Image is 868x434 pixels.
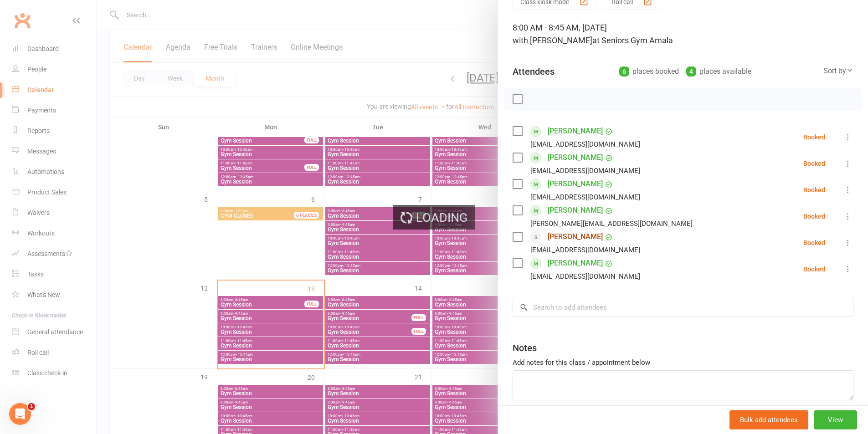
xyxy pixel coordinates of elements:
[619,66,629,77] div: 6
[803,266,825,272] div: Booked
[814,410,857,429] button: View
[9,403,31,425] iframe: Intercom live chat
[513,298,853,317] input: Search to add attendees
[803,213,825,220] div: Booked
[803,187,825,193] div: Booked
[619,65,679,78] div: places booked
[530,271,640,282] div: [EMAIL_ADDRESS][DOMAIN_NAME]
[530,244,640,256] div: [EMAIL_ADDRESS][DOMAIN_NAME]
[530,165,640,177] div: [EMAIL_ADDRESS][DOMAIN_NAME]
[686,66,696,77] div: 4
[513,342,537,354] div: Notes
[548,124,603,138] a: [PERSON_NAME]
[530,218,693,230] div: [PERSON_NAME][EMAIL_ADDRESS][DOMAIN_NAME]
[729,410,808,429] button: Bulk add attendees
[513,36,592,45] span: with [PERSON_NAME]
[530,138,640,150] div: [EMAIL_ADDRESS][DOMAIN_NAME]
[823,65,853,77] div: Sort by
[530,191,640,203] div: [EMAIL_ADDRESS][DOMAIN_NAME]
[513,357,853,368] div: Add notes for this class / appointment below
[548,203,603,218] a: [PERSON_NAME]
[548,256,603,271] a: [PERSON_NAME]
[548,150,603,165] a: [PERSON_NAME]
[803,240,825,246] div: Booked
[513,65,555,78] div: Attendees
[803,160,825,167] div: Booked
[548,230,603,244] a: [PERSON_NAME]
[513,21,853,47] div: 8:00 AM - 8:45 AM, [DATE]
[548,177,603,191] a: [PERSON_NAME]
[686,65,751,78] div: places available
[592,36,673,45] span: at Seniors Gym Amala
[803,134,825,140] div: Booked
[28,403,35,410] span: 1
